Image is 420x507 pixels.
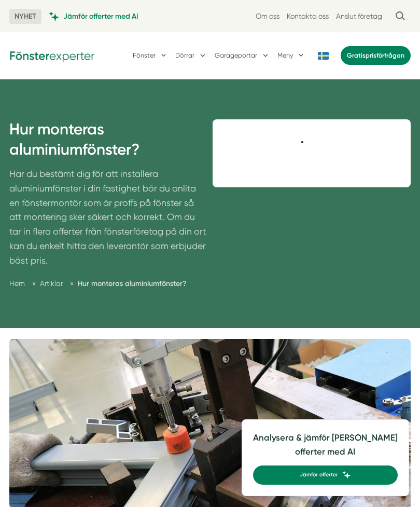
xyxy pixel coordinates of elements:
[32,278,36,289] span: »
[9,119,207,167] h1: Hur monteras aluminiumfönster?
[63,11,138,21] span: Jämför offerter med AI
[9,9,41,24] span: NYHET
[300,471,338,479] span: Jämför offerter
[277,43,306,67] button: Meny
[389,7,411,25] button: Öppna sök
[341,46,411,65] a: Gratisprisförfrågan
[9,278,207,290] nav: Breadcrumb
[40,279,65,287] a: Artiklar
[215,43,270,67] button: Garageportar
[70,278,74,289] span: »
[9,279,25,287] a: Hem
[253,431,398,465] h4: Analysera & jämför [PERSON_NAME] offerter med AI
[9,48,95,62] img: Fönsterexperter Logotyp
[133,43,169,67] button: Fönster
[40,279,63,287] span: Artiklar
[336,11,382,21] a: Anslut företag
[347,51,366,59] span: Gratis
[287,11,329,21] a: Kontakta oss
[78,279,187,288] a: Hur monteras aluminiumfönster?
[253,465,398,485] a: Jämför offerter
[256,11,279,21] a: Om oss
[49,11,138,21] a: Jämför offerter med AI
[175,43,207,67] button: Dörrar
[9,167,207,272] p: Har du bestämt dig för att installera aluminiumfönster i din fastighet bör du anlita en fönstermo...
